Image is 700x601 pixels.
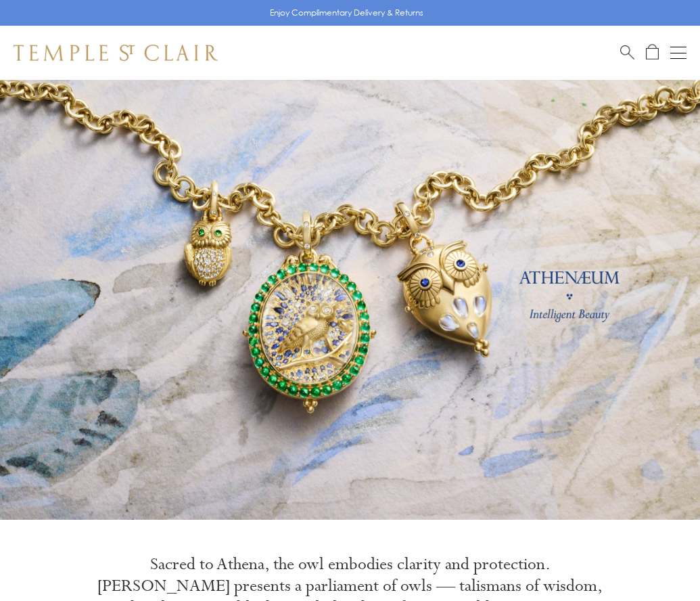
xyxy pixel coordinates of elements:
a: Search [620,44,634,61]
a: Open Shopping Bag [646,44,659,61]
button: Open navigation [670,45,686,61]
p: Enjoy Complimentary Delivery & Returns [270,6,423,20]
img: Temple St. Clair [14,45,218,61]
